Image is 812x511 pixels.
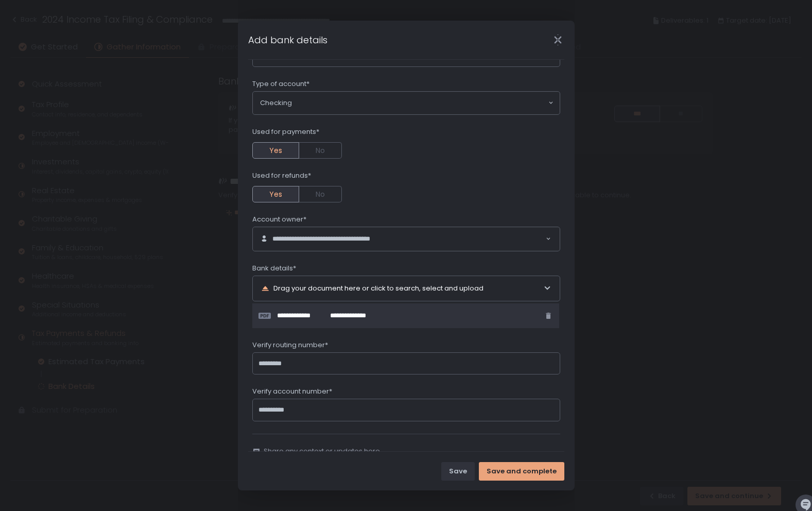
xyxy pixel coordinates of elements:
[252,215,306,224] span: Account owner*
[299,142,342,159] button: No
[252,142,299,159] button: Yes
[252,186,299,202] button: Yes
[252,264,296,273] span: Bank details*
[260,98,292,108] span: Checking
[252,340,328,350] span: Verify routing number*
[479,462,564,481] button: Save and complete
[441,462,475,481] button: Save
[252,127,319,137] span: Used for payments*
[252,387,332,396] span: Verify account number*
[252,171,311,180] span: Used for refunds*
[252,79,309,89] span: Type of account*
[253,227,560,251] div: Search for option
[487,467,557,476] div: Save and complete
[248,33,327,47] h1: Add bank details
[299,186,342,202] button: No
[449,467,467,476] div: Save
[264,447,380,456] span: Share any context or updates here
[398,233,544,245] input: Search for option
[253,92,560,114] div: Search for option
[292,98,547,108] input: Search for option
[542,34,575,46] div: Close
